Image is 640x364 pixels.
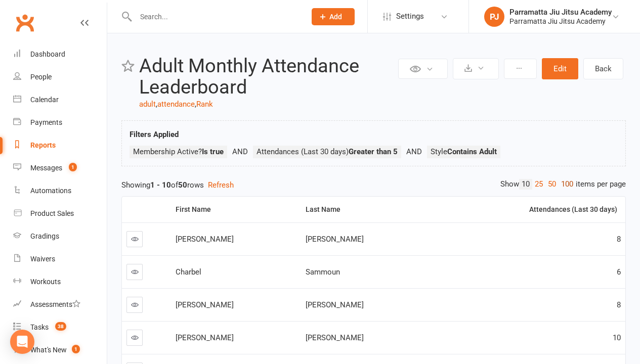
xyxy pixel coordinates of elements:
a: 50 [545,179,559,190]
span: [PERSON_NAME] [176,333,234,342]
a: Rank [196,100,213,109]
a: What's New1 [13,339,107,361]
div: People [30,73,52,81]
div: Automations [30,187,71,195]
a: People [13,66,107,88]
a: Gradings [13,225,107,248]
span: Sammoun [306,267,340,277]
strong: Filters Applied [130,130,179,139]
span: [PERSON_NAME] [306,300,364,309]
strong: 50 [178,180,187,190]
span: Settings [396,5,424,28]
span: 6 [617,267,621,277]
span: [PERSON_NAME] [306,235,364,244]
a: 10 [519,179,532,190]
span: Style [431,147,497,156]
div: Reports [30,141,56,149]
span: [PERSON_NAME] [176,235,234,244]
a: adult [139,100,156,109]
strong: 1 - 10 [150,180,171,190]
span: 1 [72,345,80,353]
a: Calendar [13,88,107,111]
div: Calendar [30,96,59,104]
span: , [195,100,196,109]
div: First Name [176,206,293,213]
button: Edit [542,58,578,79]
div: Gradings [30,232,59,240]
a: Clubworx [12,10,37,35]
span: Membership Active? [133,147,224,156]
span: Attendances (Last 30 days) [257,147,398,156]
div: Show items per page [500,179,626,190]
div: Messages [30,164,62,172]
span: 10 [613,333,621,342]
a: Assessments [13,293,107,316]
span: 1 [69,163,77,171]
span: 8 [617,235,621,244]
div: Parramatta Jiu Jitsu Academy [509,17,612,26]
button: Refresh [208,179,234,191]
strong: Greater than 5 [349,147,398,156]
a: 100 [559,179,576,190]
span: , [156,100,157,109]
a: Waivers [13,248,107,270]
input: Search... [133,10,298,24]
h2: Adult Monthly Attendance Leaderboard [139,56,396,98]
span: [PERSON_NAME] [306,333,364,342]
div: Waivers [30,255,55,263]
div: Product Sales [30,209,74,217]
div: What's New [30,346,67,354]
a: Automations [13,179,107,202]
div: Payments [30,118,62,126]
div: Tasks [30,323,49,331]
div: Last Name [306,206,423,213]
span: Charbel [176,267,201,277]
div: Attendances (Last 30 days) [436,206,618,213]
span: Add [329,13,342,21]
a: Payments [13,111,107,134]
span: 8 [617,300,621,309]
div: Open Intercom Messenger [10,330,34,354]
div: PJ [484,7,504,27]
a: Dashboard [13,43,107,66]
a: Reports [13,134,107,157]
div: Dashboard [30,50,65,58]
div: Assessments [30,300,80,308]
a: Back [583,58,623,79]
a: 25 [532,179,545,190]
div: Showing of rows [121,179,626,191]
strong: Is true [202,147,224,156]
a: Tasks 38 [13,316,107,339]
a: Workouts [13,270,107,293]
a: Product Sales [13,202,107,225]
span: [PERSON_NAME] [176,300,234,309]
a: Messages 1 [13,157,107,179]
a: attendance [157,100,195,109]
span: 38 [55,322,66,331]
strong: Contains Adult [447,147,497,156]
div: Parramatta Jiu Jitsu Academy [509,8,612,17]
div: Workouts [30,278,61,286]
button: Add [312,8,355,25]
